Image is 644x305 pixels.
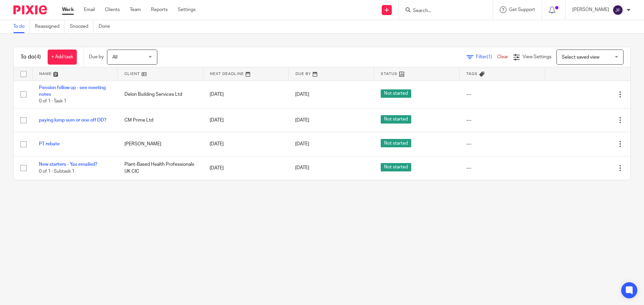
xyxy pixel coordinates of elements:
a: Clear [497,55,508,59]
span: (4) [35,54,41,60]
p: [PERSON_NAME] [572,6,609,13]
td: [DATE] [203,108,288,132]
img: Pixie [13,5,47,14]
td: Plant-Based Health Professionals UK CIC [118,156,203,180]
a: Done [99,20,115,33]
span: 0 of 1 · Subtask 1 [39,169,74,174]
a: Pension follow up - see meeting notes [39,85,106,97]
span: Select saved view [562,55,599,60]
span: Tags [466,72,478,76]
td: Delon Building Services Ltd [118,81,203,108]
h1: To do [20,54,41,61]
input: Search [412,8,473,14]
td: [DATE] [203,132,288,156]
div: --- [466,165,538,171]
a: Work [62,6,74,13]
span: All [112,55,117,60]
td: [DATE] [203,81,288,108]
a: paying lump sum or one off DD? [39,118,106,123]
a: PT rebate [39,142,60,146]
td: [DATE] [203,156,288,180]
span: [DATE] [295,118,309,123]
span: Not started [381,163,411,171]
span: Not started [381,115,411,124]
a: Email [84,6,95,13]
span: [DATE] [295,92,309,97]
a: Clients [105,6,120,13]
a: New starters - Yas emailed? [39,162,97,167]
a: + Add task [48,50,77,65]
p: Due by [89,54,104,60]
span: View Settings [523,55,551,59]
a: Settings [178,6,196,13]
img: svg%3E [612,5,623,15]
span: [DATE] [295,142,309,146]
a: Reports [151,6,168,13]
span: Not started [381,89,411,98]
span: Filter [476,55,497,59]
span: [DATE] [295,166,309,170]
a: Reassigned [35,20,65,33]
div: --- [466,117,538,124]
span: 0 of 1 · Task 1 [39,99,66,103]
a: Team [130,6,141,13]
span: Not started [381,139,411,147]
td: CM Prime Ltd [118,108,203,132]
div: --- [466,91,538,98]
a: Snoozed [70,20,94,33]
span: (1) [487,55,492,59]
span: Get Support [509,7,535,12]
td: [PERSON_NAME] [118,132,203,156]
div: --- [466,141,538,147]
a: To do [13,20,30,33]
